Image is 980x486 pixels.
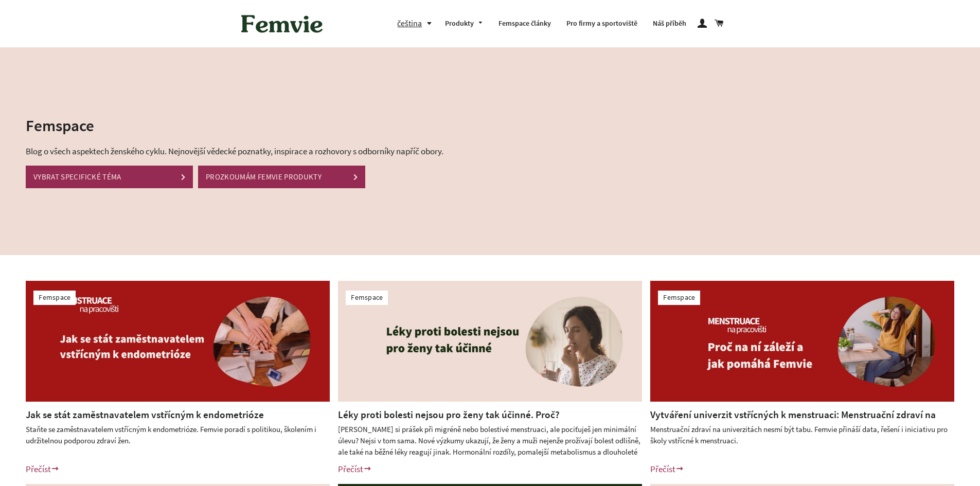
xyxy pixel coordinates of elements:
h2: Femspace [26,114,574,136]
div: Staňte se zaměstnavatelem vstřícným k endometrióze. Femvie poradí s politikou, školením i udržite... [26,424,330,457]
a: Přečíst [338,463,372,475]
a: Femspace [351,293,383,302]
a: Femspace články [491,10,559,37]
button: čeština [397,16,437,30]
a: VYBRAT SPECIFICKÉ TÉMA [26,166,193,188]
p: Blog o všech aspektech ženského cyklu. Nejnovější vědecké poznatky, inspirace a rozhovory s odbor... [26,145,574,158]
div: [PERSON_NAME] si prášek při migréně nebo bolestivé menstruaci, ale pociťuješ jen minimální úlevu?... [338,424,642,457]
a: Produkty [437,10,491,37]
img: Vytváření univerzit vstřícných k menstruaci: Menstruační zdraví na vysokých školách [650,281,954,402]
a: Femspace [663,293,695,302]
a: PROZKOUMÁM FEMVIE PRODUKTY [198,166,365,188]
img: Femvie [236,8,328,40]
a: Pro firmy a sportoviště [559,10,645,37]
a: Přečíst [650,463,684,475]
a: Vytváření univerzit vstřícných k menstruaci: Menstruační zdraví na vysokých školách [650,408,936,435]
a: Léky proti bolesti nejsou pro ženy tak účinné. Proč? [338,408,560,421]
a: Přečíst [26,463,60,475]
a: Náš příběh [645,10,694,37]
img: Jak se stát zaměstnavatelem vstřícným k endometrióze [26,281,330,402]
a: Jak se stát zaměstnavatelem vstřícným k endometrióze [26,408,264,421]
a: Femspace [39,293,70,302]
img: Léky proti bolesti nejsou pro ženy tak účinné. Proč? [338,281,642,402]
div: Menstruační zdraví na univerzitách nesmí být tabu. Femvie přináší data, řešení i iniciativu pro š... [650,424,954,457]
